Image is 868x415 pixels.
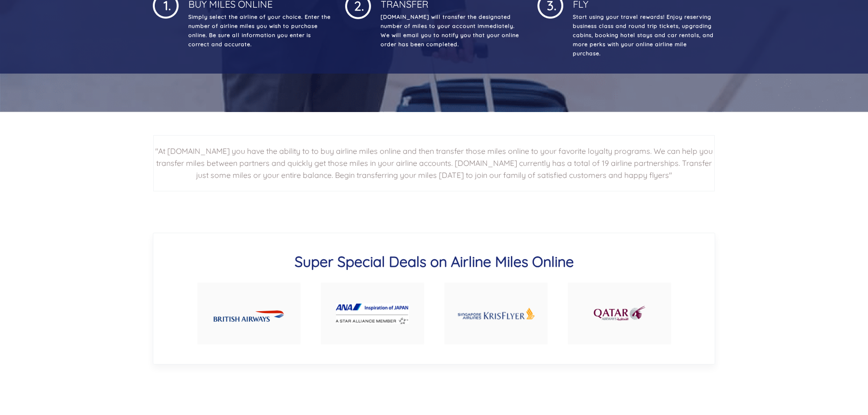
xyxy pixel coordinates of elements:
[213,302,284,326] img: Buy British Airways airline miles online
[593,301,646,327] img: Buy Qatar airline miles online
[457,295,535,332] img: Buy KrisFlyer Singapore airline miles online
[379,13,523,49] p: [DOMAIN_NAME] will transfer the designated number of miles to your account immediately. We will e...
[571,13,715,58] p: Start using your travel rewards! Enjoy reserving business class and round trip tickets, upgrading...
[336,303,409,324] img: Buy ANA airline miles online
[187,252,681,271] h3: Super Special Deals on Airline Miles Online
[153,135,715,191] h2: "At [DOMAIN_NAME] you have the ability to to buy airline miles online and then transfer those mil...
[186,13,331,49] p: Simply select the airline of your choice. Enter the number of airline miles you wish to purchase ...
